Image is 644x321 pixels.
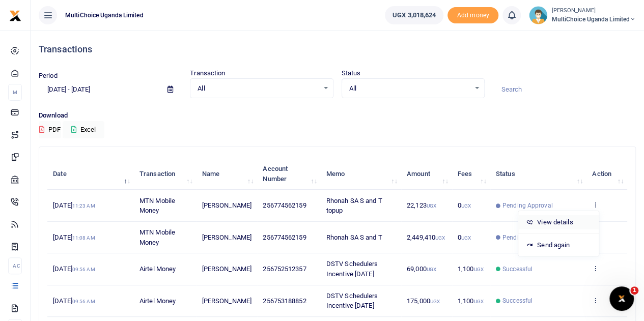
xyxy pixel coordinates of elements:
h4: Transactions [39,44,636,55]
span: 69,000 [407,265,436,273]
small: UGX [427,203,436,209]
small: 09:56 AM [72,299,95,304]
span: MultiChoice Uganda Limited [61,11,148,20]
span: 22,123 [407,201,436,209]
span: MTN Mobile Money [139,228,175,246]
span: [PERSON_NAME] [202,297,251,305]
a: logo-small logo-large logo-large [9,11,21,19]
span: 2,449,410 [407,234,445,241]
span: Rhonah SA S and T topup [326,197,382,215]
a: UGX 3,018,624 [385,6,443,24]
li: M [8,84,22,101]
span: [PERSON_NAME] [202,234,251,241]
span: Successful [502,296,533,305]
li: Toup your wallet [447,7,498,24]
span: [DATE] [53,265,95,273]
small: UGX [473,267,483,272]
iframe: Intercom live chat [609,286,634,311]
a: Add money [447,11,498,18]
span: 0 [458,201,471,209]
small: UGX [430,299,440,304]
span: MultiChoice Uganda Limited [551,15,636,24]
span: 256753188852 [263,297,306,305]
img: profile-user [529,6,547,24]
small: UGX [427,267,436,272]
th: Account Number: activate to sort column ascending [257,158,321,190]
span: [DATE] [53,234,95,241]
small: UGX [461,203,471,209]
input: Search [493,81,636,98]
span: Rhonah SA S and T [326,234,382,241]
span: 1,100 [458,265,484,273]
span: MTN Mobile Money [139,197,175,215]
span: Successful [502,265,533,274]
span: Pending Approval [502,233,553,242]
th: Action: activate to sort column ascending [586,158,627,190]
th: Amount: activate to sort column ascending [401,158,452,190]
span: Airtel Money [139,297,176,305]
button: Excel [63,121,104,138]
input: select period [39,81,159,98]
th: Date: activate to sort column descending [47,158,134,190]
small: [PERSON_NAME] [551,7,636,15]
small: UGX [461,235,471,241]
th: Memo: activate to sort column ascending [321,158,401,190]
span: UGX 3,018,624 [393,10,436,20]
span: Pending Approval [502,201,553,210]
label: Status [342,68,361,78]
small: UGX [435,235,445,241]
small: 09:56 AM [72,267,95,272]
a: View details [518,215,599,229]
span: [DATE] [53,201,95,209]
th: Transaction: activate to sort column ascending [134,158,197,190]
li: Wallet ballance [381,6,447,24]
button: PDF [39,121,61,138]
th: Status: activate to sort column ascending [490,158,586,190]
a: profile-user [PERSON_NAME] MultiChoice Uganda Limited [529,6,636,24]
small: 11:08 AM [72,235,95,241]
label: Period [39,71,58,81]
label: Transaction [190,68,225,78]
span: Add money [447,7,498,24]
span: 0 [458,234,471,241]
span: DSTV Schedulers Incentive [DATE] [326,260,378,278]
small: 11:23 AM [72,203,95,209]
img: logo-small [9,10,21,22]
th: Fees: activate to sort column ascending [452,158,490,190]
span: 256774562159 [263,234,306,241]
span: 175,000 [407,297,440,305]
th: Name: activate to sort column ascending [196,158,257,190]
p: Download [39,110,636,121]
span: [PERSON_NAME] [202,265,251,273]
small: UGX [473,299,483,304]
span: DSTV Schedulers Incentive [DATE] [326,292,378,310]
span: 1,100 [458,297,484,305]
span: [PERSON_NAME] [202,201,251,209]
span: 256774562159 [263,201,306,209]
a: Send again [518,238,599,252]
span: 256752512357 [263,265,306,273]
span: [DATE] [53,297,95,305]
span: All [349,83,470,94]
span: All [198,83,318,94]
span: Airtel Money [139,265,176,273]
span: 1 [630,286,638,295]
li: Ac [8,257,22,274]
